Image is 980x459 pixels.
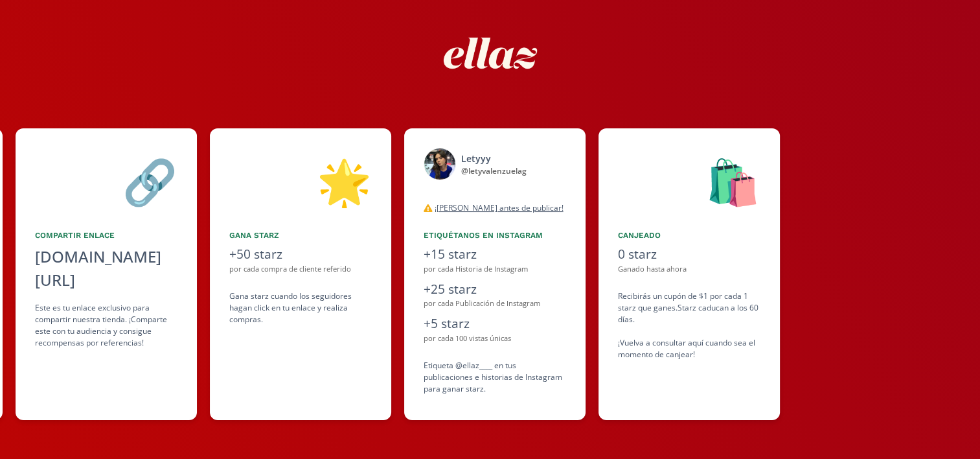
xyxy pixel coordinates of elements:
[461,152,527,165] div: Letyyy
[229,290,372,325] div: Gana starz cuando los seguidores hagan click en tu enlace y realiza compras .
[35,302,177,349] div: Este es tu enlace exclusivo para compartir nuestra tienda. ¡Comparte este con tu audiencia y cons...
[229,264,372,275] div: por cada compra de cliente referido
[229,245,372,264] div: +50 starz
[424,314,566,333] div: +5 starz
[618,264,760,275] div: Ganado hasta ahora
[618,245,760,264] div: 0 starz
[424,360,566,395] div: Etiqueta @ellaz____ en tus publicaciones e historias de Instagram para ganar starz.
[229,148,372,214] div: 🌟
[424,148,456,180] img: 338932694_541354351489448_6921713302600605078_n.jpg
[618,290,760,360] div: Recibirás un cupón de $1 por cada 1 starz que ganes. Starz caducan a los 60 días. ¡Vuelva a consu...
[435,202,564,213] u: ¡[PERSON_NAME] antes de publicar!
[618,230,760,241] div: Canjeado
[35,148,177,214] div: 🔗
[424,298,566,309] div: por cada Publicación de Instagram
[424,230,566,241] div: Etiquétanos en Instagram
[618,148,760,214] div: 🛍️
[424,245,566,264] div: +15 starz
[35,230,177,241] div: Compartir Enlace
[424,333,566,344] div: por cada 100 vistas únicas
[424,264,566,275] div: por cada Historia de Instagram
[424,280,566,299] div: +25 starz
[461,165,527,177] div: @ letyvalenzuelag
[229,230,372,241] div: Gana starz
[35,245,177,292] div: [DOMAIN_NAME][URL]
